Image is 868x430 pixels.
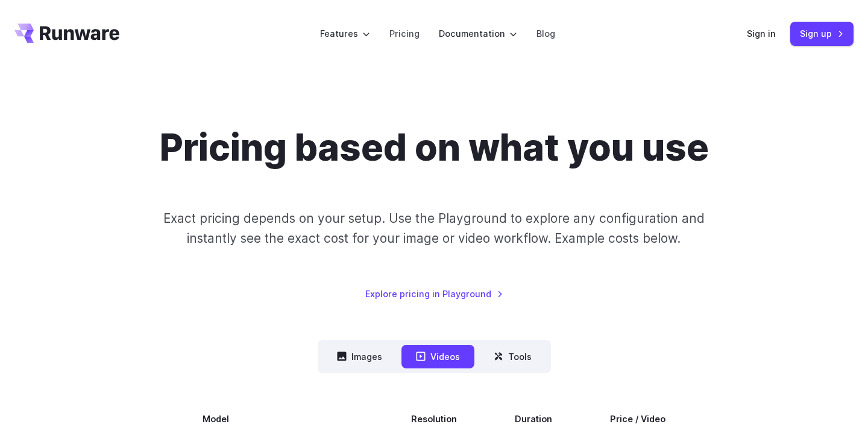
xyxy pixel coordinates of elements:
[160,126,709,170] h1: Pricing based on what you use
[389,27,420,40] a: Pricing
[747,27,776,40] a: Sign in
[365,287,503,301] a: Explore pricing in Playground
[320,27,370,40] label: Features
[439,27,517,40] label: Documentation
[14,24,119,43] a: Go to /
[479,345,546,368] button: Tools
[140,208,728,249] p: Exact pricing depends on your setup. Use the Playground to explore any configuration and instantl...
[790,22,854,45] a: Sign up
[536,27,555,40] a: Blog
[401,345,474,368] button: Videos
[322,345,397,368] button: Images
